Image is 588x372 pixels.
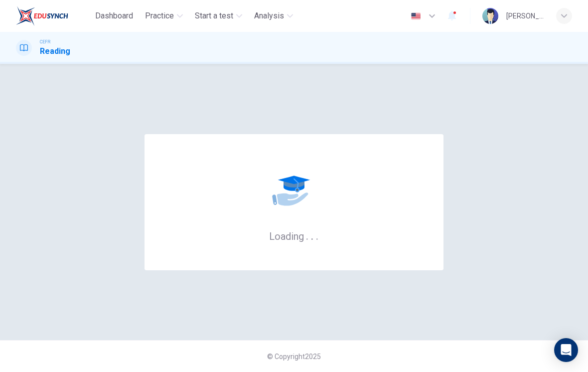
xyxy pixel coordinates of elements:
span: Practice [145,10,174,22]
button: Analysis [250,7,297,25]
h6: . [310,227,314,243]
h6: . [315,227,319,243]
span: © Copyright 2025 [267,353,321,361]
div: [PERSON_NAME] [PERSON_NAME] [PERSON_NAME] [506,10,544,22]
button: Dashboard [91,7,137,25]
h6: Loading [269,229,319,242]
img: Profile picture [482,8,498,24]
img: EduSynch logo [16,6,68,26]
span: CEFR [40,38,50,45]
button: Start a test [191,7,246,25]
a: EduSynch logo [16,6,91,26]
button: Practice [141,7,187,25]
span: Analysis [254,10,284,22]
h1: Reading [40,45,70,57]
h6: . [305,227,309,243]
img: en [410,12,422,20]
span: Start a test [195,10,233,22]
div: Open Intercom Messenger [554,338,578,362]
span: Dashboard [95,10,133,22]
